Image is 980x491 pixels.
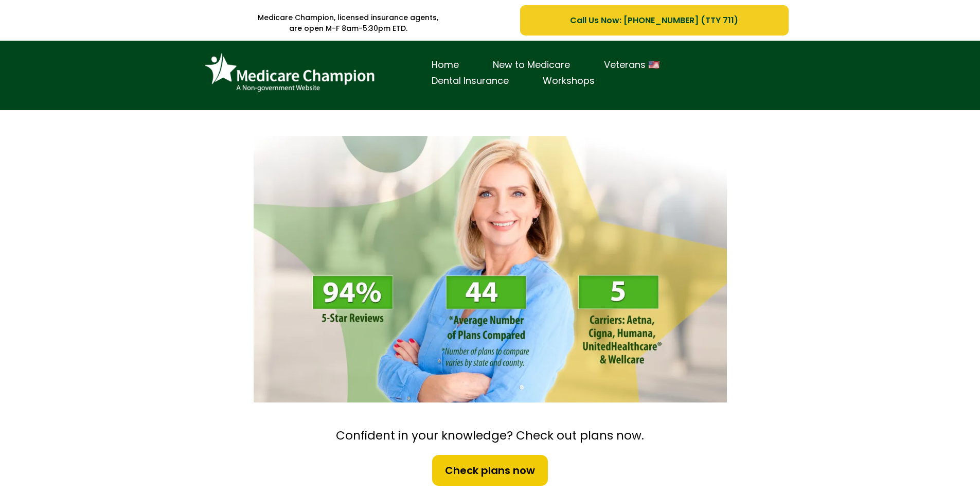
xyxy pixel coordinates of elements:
[431,454,549,487] a: Check plans now
[200,48,380,97] img: Brand Logo
[587,57,676,73] a: Veterans 🇺🇸
[415,57,476,73] a: Home
[520,5,788,36] a: Call Us Now: 1-833-823-1990 (TTY 711)
[445,463,535,478] span: Check plans now
[192,12,505,23] p: Medicare Champion, licensed insurance agents,
[248,428,732,444] h2: Confident in your knowledge? Check out plans now.
[526,73,612,89] a: Workshops
[476,57,587,73] a: New to Medicare
[192,23,505,34] p: are open M-F 8am-5:30pm ETD.
[415,73,526,89] a: Dental Insurance
[570,14,738,27] span: Call Us Now: [PHONE_NUMBER] (TTY 711)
